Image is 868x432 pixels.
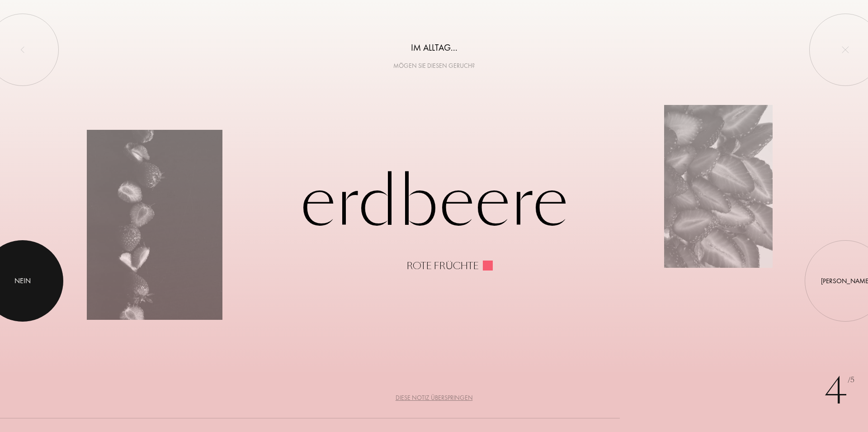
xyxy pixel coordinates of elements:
[19,46,26,53] img: left_onboard.svg
[14,275,31,286] div: Nein
[396,393,473,403] div: Diese Notiz überspringen
[824,364,854,418] div: 4
[842,46,849,53] img: quit_onboard.svg
[87,161,781,271] div: Erdbeere
[848,375,854,385] span: /5
[406,261,478,271] div: Rote Früchte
